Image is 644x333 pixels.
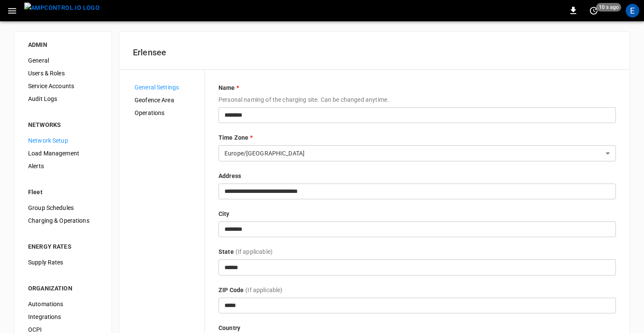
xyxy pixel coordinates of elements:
p: Time Zone [218,133,616,142]
div: Charging & Operations [21,214,105,227]
div: profile-icon [626,4,639,17]
div: NETWORKS [28,121,98,129]
span: Integrations [28,313,98,322]
span: Users & Roles [28,69,98,78]
div: Automations [21,298,105,310]
span: Charging & Operations [28,216,98,225]
div: Group Schedules [21,201,105,214]
span: Group Schedules [28,204,98,212]
h6: Erlensee [133,46,616,59]
div: Service Accounts [21,80,105,92]
div: General [21,54,105,67]
p: (If applicable) [245,286,282,294]
span: Supply Rates [28,258,98,267]
span: Load Management [28,149,98,158]
div: Users & Roles [21,67,105,80]
span: Network Setup [28,136,98,145]
p: Name [218,83,616,92]
p: Address [218,172,616,180]
span: Operations [135,109,198,118]
span: Geofence Area [135,96,198,105]
p: Country [218,324,616,332]
p: State [218,247,234,256]
span: Audit Logs [28,95,98,103]
div: General Settings [128,81,204,94]
div: ENERGY RATES [28,242,98,251]
div: Audit Logs [21,92,105,105]
img: ampcontrol.io logo [24,3,100,13]
p: Personal naming of the charging site. Can be changed anytime. [218,95,616,104]
span: Automations [28,300,98,309]
div: Operations [128,106,204,119]
span: General [28,56,98,65]
div: Europe/[GEOGRAPHIC_DATA] [218,145,616,161]
div: Fleet [28,188,98,196]
div: ORGANIZATION [28,284,98,293]
span: 10 s ago [596,3,621,11]
div: Supply Rates [21,256,105,269]
div: ADMIN [28,40,98,49]
p: City [218,210,616,218]
div: Integrations [21,310,105,323]
div: Alerts [21,160,105,172]
span: Service Accounts [28,82,98,91]
p: ZIP Code [218,286,244,294]
button: set refresh interval [587,4,601,17]
div: Network Setup [21,134,105,147]
span: Alerts [28,162,98,171]
p: (If applicable) [236,247,273,256]
div: Load Management [21,147,105,160]
div: Geofence Area [128,94,204,106]
span: General Settings [135,83,198,92]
